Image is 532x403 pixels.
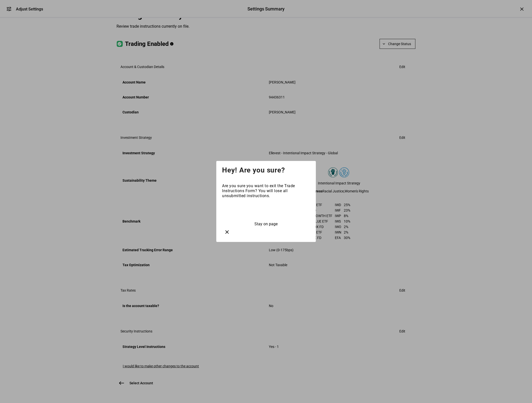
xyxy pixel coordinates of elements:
p: Are you sure you want to exit the Trade Instructions Form? You will lose all unsubmitted instruct... [222,183,310,198]
mat-icon: clear [224,229,230,235]
span: Exit [263,209,270,214]
h1: Hey! Are you sure? [216,161,316,177]
button: Exit [222,206,310,216]
button: Stay on page [253,221,279,227]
